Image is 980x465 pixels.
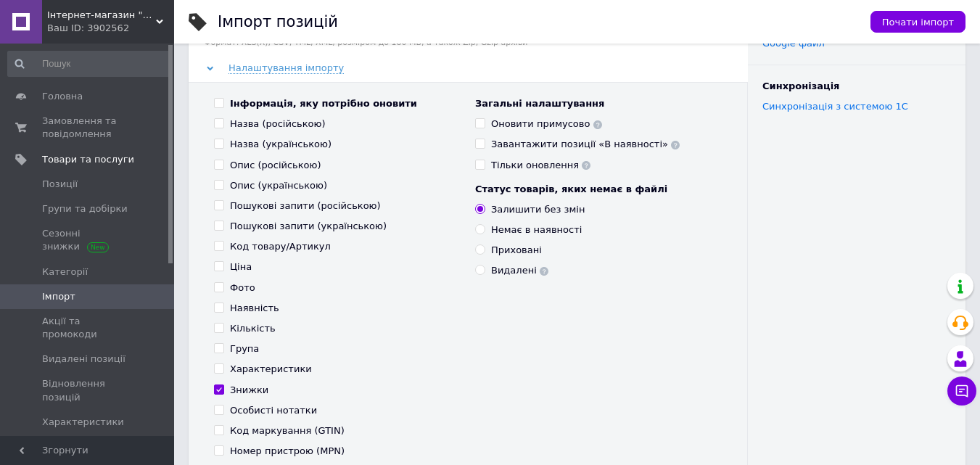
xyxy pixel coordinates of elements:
[218,13,338,30] h1: Імпорт позицій
[870,11,965,33] button: Почати імпорт
[762,38,825,49] a: Google файл
[475,97,722,110] div: Загальні налаштування
[230,424,345,437] div: Код маркування (GTIN)
[230,260,252,273] div: Ціна
[42,266,88,279] span: Категорії
[230,445,345,458] div: Номер пристрою (MPN)
[882,17,954,28] span: Почати імпорт
[42,178,78,191] span: Позиції
[230,384,268,397] div: Знижки
[491,223,582,236] div: Немає в наявності
[230,404,317,417] div: Особисті нотатки
[42,202,128,215] span: Групи та добірки
[491,203,585,216] div: Залишити без змін
[947,376,976,406] button: Чат з покупцем
[7,51,171,77] input: Пошук
[230,363,312,376] div: Характеристики
[762,101,908,112] a: Синхронізація з системою 1С
[491,159,590,172] div: Тільки оновлення
[42,115,134,141] span: Замовлення та повідомлення
[762,80,951,93] div: Синхронізація
[228,62,344,74] span: Налаштування імпорту
[42,353,125,366] span: Видалені позиції
[230,97,417,110] div: Інформація, яку потрібно оновити
[230,220,387,233] div: Пошукові запити (українською)
[230,159,321,172] div: Опис (російською)
[230,281,255,295] div: Фото
[42,153,134,166] span: Товари та послуги
[47,22,174,35] div: Ваш ID: 3902562
[42,90,83,103] span: Головна
[42,290,75,303] span: Імпорт
[230,179,327,192] div: Опис (українською)
[491,138,680,151] div: Завантажити позиції «В наявності»
[42,227,134,253] span: Сезонні знижки
[230,302,279,315] div: Наявність
[491,264,548,277] div: Видалені
[475,183,722,196] div: Статус товарів, яких немає в файлі
[42,315,134,341] span: Акції та промокоди
[47,9,156,22] span: Інтернет-магазин "Tovaruk"
[42,377,134,403] span: Відновлення позицій
[42,416,124,429] span: Характеристики
[230,322,276,335] div: Кількість
[491,118,602,131] div: Оновити примусово
[491,244,542,257] div: Приховані
[230,199,381,213] div: Пошукові запити (російською)
[230,342,259,355] div: Група
[230,138,332,151] div: Назва (українською)
[230,240,331,253] div: Код товару/Артикул
[230,118,326,131] div: Назва (російською)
